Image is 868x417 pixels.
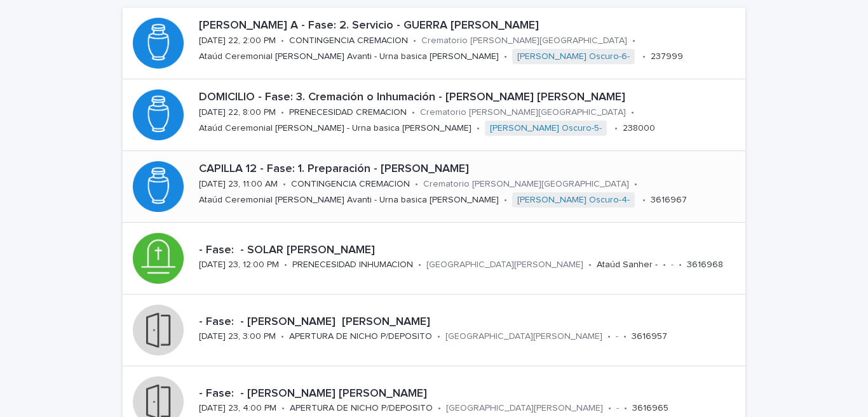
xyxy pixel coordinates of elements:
[608,403,611,414] p: •
[412,107,415,118] p: •
[616,403,619,414] p: -
[687,260,723,270] p: 3616968
[438,403,441,414] p: •
[284,260,287,270] p: •
[199,162,740,176] p: CAPILLA 12 - Fase: 1. Preparación - [PERSON_NAME]
[517,52,630,61] font: [PERSON_NAME] Oscuro-6-
[616,331,618,342] p: -
[607,331,611,342] p: •
[289,331,432,342] p: APERTURA DE NICHO P/DEPOSITO
[651,195,687,206] p: 3616967
[426,260,583,270] p: [GEOGRAPHIC_DATA][PERSON_NAME]
[123,8,745,79] a: [PERSON_NAME] A - Fase: 2. Servicio - GUERRA [PERSON_NAME][DATE] 22, 2:00 PM•CONTINGENCIA CREMACI...
[624,403,627,414] p: •
[199,123,471,134] p: Ataúd Ceremonial [PERSON_NAME] - Urna basica [PERSON_NAME]
[283,179,286,190] p: •
[651,51,683,62] p: 237999
[490,124,602,133] font: [PERSON_NAME] Oscuro-5-
[289,36,408,46] p: CONTINGENCIA CREMACION
[291,179,410,190] p: CONTINGENCIA CREMACION
[642,51,646,62] p: •
[123,79,745,151] a: DOMICILIO - Fase: 3. Cremación o Inhumación - [PERSON_NAME] [PERSON_NAME][DATE] 22, 8:00 PM•PRENE...
[199,19,740,33] p: [PERSON_NAME] A - Fase: 2. Servicio - GUERRA [PERSON_NAME]
[671,260,674,270] p: -
[632,331,667,342] p: 3616957
[632,403,668,414] p: 3616965
[413,36,416,46] p: •
[415,179,418,190] p: •
[123,223,745,295] a: - Fase: - SOLAR [PERSON_NAME][DATE] 23, 12:00 PM•PRENECESIDAD INHUMACION•[GEOGRAPHIC_DATA][PERSON...
[490,123,602,134] a: [PERSON_NAME] Oscuro-5-
[199,195,499,206] p: Ataúd Ceremonial [PERSON_NAME] Avanti - Urna basica [PERSON_NAME]
[199,36,276,46] p: [DATE] 22, 2:00 PM
[634,179,637,190] p: •
[423,179,629,190] p: Crematorio [PERSON_NAME][GEOGRAPHIC_DATA]
[597,260,658,270] p: Ataúd Sanher -
[418,260,421,270] p: •
[663,260,666,270] p: •
[437,331,440,342] p: •
[199,107,276,118] p: [DATE] 22, 8:00 PM
[420,107,626,118] p: Crematorio [PERSON_NAME][GEOGRAPHIC_DATA]
[517,51,630,62] a: [PERSON_NAME] Oscuro-6-
[642,195,646,206] p: •
[614,123,618,134] p: •
[281,331,284,342] p: •
[623,123,655,134] p: 238000
[504,195,507,206] p: •
[289,107,407,118] p: PRENECESIDAD CREMACION
[623,331,627,342] p: •
[281,403,285,414] p: •
[517,195,630,206] a: [PERSON_NAME] Oscuro-4-
[199,387,740,401] p: - Fase: - [PERSON_NAME] [PERSON_NAME]
[517,195,630,204] font: [PERSON_NAME] Oscuro-4-
[199,315,740,329] p: - Fase: - [PERSON_NAME] [PERSON_NAME]
[445,331,602,342] p: [GEOGRAPHIC_DATA][PERSON_NAME]
[199,403,276,414] p: [DATE] 23, 4:00 PM
[199,51,499,62] p: Ataúd Ceremonial [PERSON_NAME] Avanti - Urna basica [PERSON_NAME]
[504,51,507,62] p: •
[281,36,284,46] p: •
[123,295,745,366] a: - Fase: - [PERSON_NAME] [PERSON_NAME][DATE] 23, 3:00 PM•APERTURA DE NICHO P/DEPOSITO•[GEOGRAPHIC_...
[199,179,278,190] p: [DATE] 23, 11:00 AM
[588,260,592,270] p: •
[199,260,279,270] p: [DATE] 23, 12:00 PM
[446,403,603,414] p: [GEOGRAPHIC_DATA][PERSON_NAME]
[123,151,745,223] a: CAPILLA 12 - Fase: 1. Preparación - [PERSON_NAME][DATE] 23, 11:00 AM•CONTINGENCIA CREMACION•Crema...
[199,331,276,342] p: [DATE] 23, 3:00 PM
[281,107,284,118] p: •
[679,260,682,270] p: •
[477,123,480,134] p: •
[632,36,635,46] p: •
[421,36,627,46] p: Crematorio [PERSON_NAME][GEOGRAPHIC_DATA]
[199,91,740,105] p: DOMICILIO - Fase: 3. Cremación o Inhumación - [PERSON_NAME] [PERSON_NAME]
[290,403,433,414] p: APERTURA DE NICHO P/DEPOSITO
[631,107,634,118] p: •
[199,244,740,258] p: - Fase: - SOLAR [PERSON_NAME]
[292,260,413,270] p: PRENECESIDAD INHUMACION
